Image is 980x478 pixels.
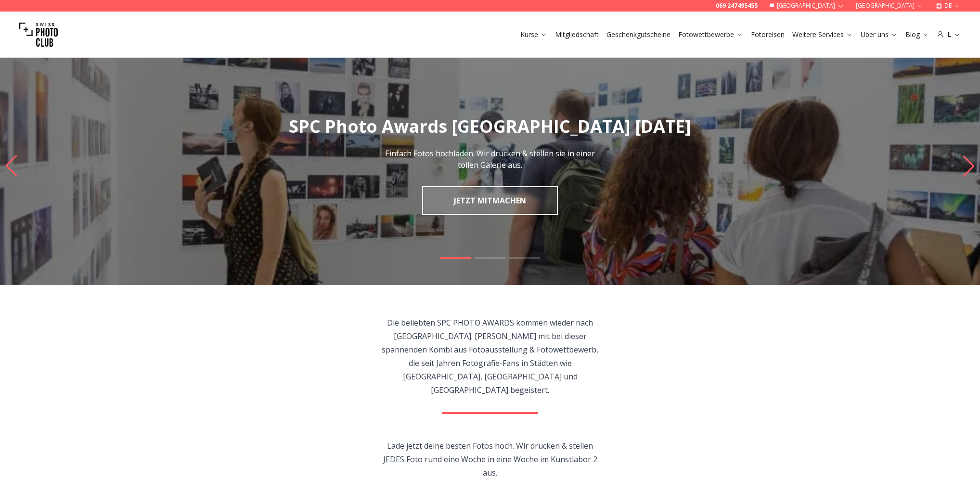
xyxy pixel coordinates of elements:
[603,28,674,41] button: Geschenkgutscheine
[555,30,599,39] a: Mitgliedschaft
[716,2,758,10] a: 069 247495455
[606,30,671,39] a: Geschenkgutscheine
[422,186,558,215] a: JETZT MITMACHEN
[788,28,857,41] button: Weitere Services
[520,30,547,39] a: Kurse
[382,148,598,171] p: Einfach Fotos hochladen. Wir drucken & stellen sie in einer tollen Galerie aus.
[861,30,898,39] a: Über uns
[674,28,747,41] button: Fotowettbewerbe
[857,28,902,41] button: Über uns
[792,30,853,39] a: Weitere Services
[19,15,58,54] img: Swiss photo club
[751,30,785,39] a: Fotoreisen
[678,30,743,39] a: Fotowettbewerbe
[937,30,961,39] div: L
[516,28,551,41] button: Kurse
[551,28,603,41] button: Mitgliedschaft
[747,28,788,41] button: Fotoreisen
[902,28,933,41] button: Blog
[380,316,600,397] p: Die beliebten SPC PHOTO AWARDS kommen wieder nach [GEOGRAPHIC_DATA]. [PERSON_NAME] mit bei dieser...
[905,30,929,39] a: Blog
